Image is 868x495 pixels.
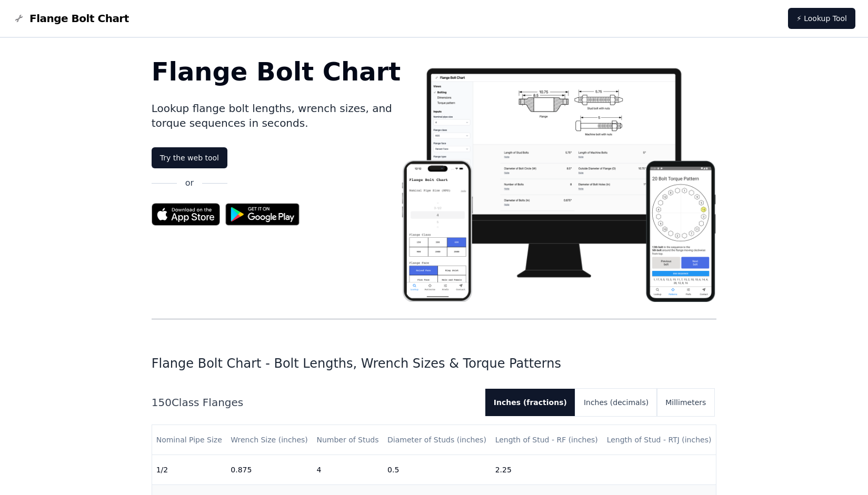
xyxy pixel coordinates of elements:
[152,355,717,372] h1: Flange Bolt Chart - Bolt Lengths, Wrench Sizes & Torque Patterns
[152,425,227,455] th: Nominal Pipe Size
[152,147,227,168] a: Try the web tool
[152,395,477,410] h2: 150 Class Flanges
[383,455,491,485] td: 0.5
[220,198,305,231] img: Get it on Google Play
[485,389,575,416] button: Inches (fractions)
[29,11,129,26] span: Flange Bolt Chart
[13,11,129,26] a: Flange Bolt Chart LogoFlange Bolt Chart
[226,455,312,485] td: 0.875
[383,425,491,455] th: Diameter of Studs (inches)
[312,425,383,455] th: Number of Studs
[788,8,855,29] a: ⚡ Lookup Tool
[152,455,227,485] td: 1/2
[152,59,401,84] h1: Flange Bolt Chart
[603,425,716,455] th: Length of Stud - RTJ (inches)
[152,101,401,130] p: Lookup flange bolt lengths, wrench sizes, and torque sequences in seconds.
[152,203,220,226] img: App Store badge for the Flange Bolt Chart app
[185,177,194,189] p: or
[312,455,383,485] td: 4
[226,425,312,455] th: Wrench Size (inches)
[657,389,714,416] button: Millimeters
[13,12,25,25] img: Flange Bolt Chart Logo
[575,389,657,416] button: Inches (decimals)
[491,455,603,485] td: 2.25
[401,59,716,302] img: Flange bolt chart app screenshot
[491,425,603,455] th: Length of Stud - RF (inches)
